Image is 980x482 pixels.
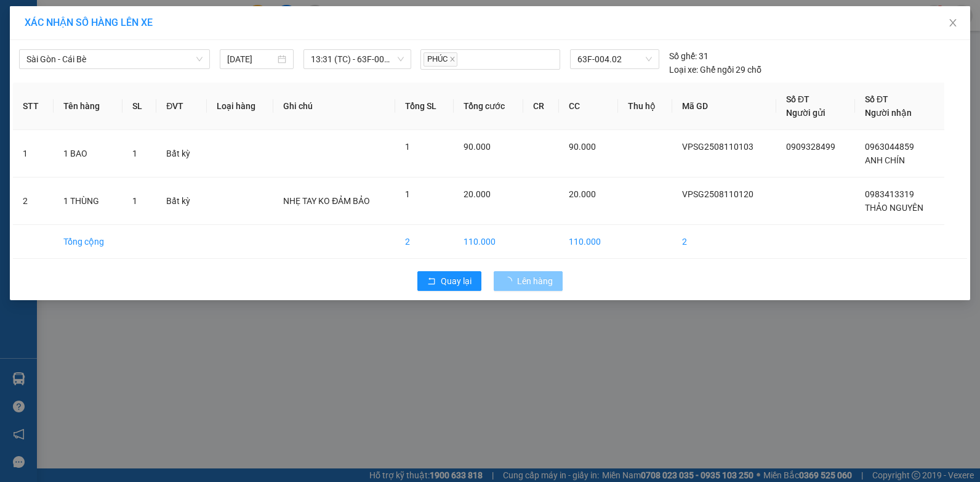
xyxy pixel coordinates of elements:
[865,94,888,104] span: Số ĐT
[865,203,923,213] span: THẢO NGUYÊN
[786,94,809,104] span: Số ĐT
[672,225,776,259] td: 2
[454,83,523,130] th: Tổng cước
[427,277,436,287] span: rollback
[156,178,206,225] td: Bất kỳ
[156,83,206,130] th: ĐVT
[13,130,54,178] td: 1
[417,271,481,291] button: rollbackQuay lại
[669,49,697,63] span: Số ghế:
[273,83,395,130] th: Ghi chú
[122,83,156,130] th: SL
[424,52,457,67] span: PHÚC
[441,274,472,288] span: Quay lại
[669,63,698,76] span: Loại xe:
[449,56,456,62] span: close
[865,189,914,199] span: 0983413319
[464,142,491,152] span: 90.000
[13,83,54,130] th: STT
[577,50,653,68] span: 63F-004.02
[682,142,753,152] span: VPSG2508110103
[54,178,122,225] td: 1 THÙNG
[405,189,410,199] span: 1
[25,17,153,28] span: XÁC NHẬN SỐ HÀNG LÊN XE
[504,277,517,285] span: loading
[494,271,563,291] button: Lên hàng
[786,142,835,152] span: 0909328499
[54,83,122,130] th: Tên hàng
[865,142,914,152] span: 0963044859
[517,274,553,288] span: Lên hàng
[523,83,558,130] th: CR
[311,50,403,68] span: 13:31 (TC) - 63F-004.02
[132,196,137,206] span: 1
[559,225,618,259] td: 110.000
[948,18,958,28] span: close
[618,83,672,130] th: Thu hộ
[54,225,122,259] td: Tổng cộng
[682,189,753,199] span: VPSG2508110120
[26,50,203,68] span: Sài Gòn - Cái Bè
[454,225,523,259] td: 110.000
[936,6,970,41] button: Close
[786,108,825,118] span: Người gửi
[13,178,54,225] td: 2
[283,196,370,206] span: NHẸ TAY KO ĐẢM BẢO
[865,108,912,118] span: Người nhận
[569,189,596,199] span: 20.000
[227,52,275,66] input: 11/08/2025
[405,142,410,152] span: 1
[395,83,454,130] th: Tổng SL
[156,130,206,178] td: Bất kỳ
[865,155,905,165] span: ANH CHÍN
[464,189,491,199] span: 20.000
[569,142,596,152] span: 90.000
[669,63,761,76] div: Ghế ngồi 29 chỗ
[672,83,776,130] th: Mã GD
[54,130,122,178] td: 1 BAO
[207,83,274,130] th: Loại hàng
[559,83,618,130] th: CC
[395,225,454,259] td: 2
[669,49,709,63] div: 31
[132,149,137,158] span: 1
